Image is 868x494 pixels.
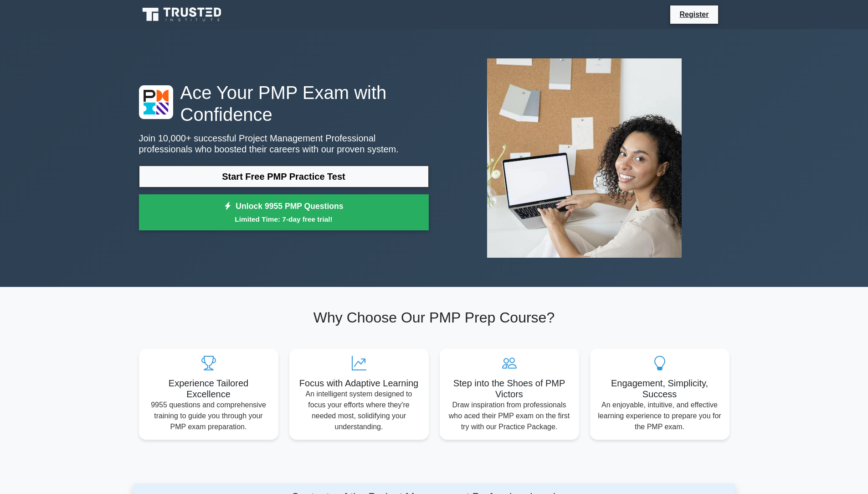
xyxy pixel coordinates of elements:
p: Join 10,000+ successful Project Management Professional professionals who boosted their careers w... [139,133,429,155]
p: An intelligent system designed to focus your efforts where they're needed most, solidifying your ... [297,389,421,432]
p: 9955 questions and comprehensive training to guide you through your PMP exam preparation. [146,400,271,432]
h5: Experience Tailored Excellence [146,378,271,400]
a: Register [674,9,714,20]
a: Unlock 9955 PMP QuestionsLimited Time: 7-day free trial! [139,194,429,231]
small: Limited Time: 7-day free trial! [150,214,417,224]
p: An enjoyable, intuitive, and effective learning experience to prepare you for the PMP exam. [597,400,722,432]
h5: Focus with Adaptive Learning [297,378,421,389]
h2: Why Choose Our PMP Prep Course? [139,309,729,326]
h1: Ace Your PMP Exam with Confidence [139,82,429,125]
a: Start Free PMP Practice Test [139,166,429,187]
h5: Engagement, Simplicity, Success [597,378,722,400]
h5: Step into the Shoes of PMP Victors [447,378,572,400]
p: Draw inspiration from professionals who aced their PMP exam on the first try with our Practice Pa... [447,400,572,432]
